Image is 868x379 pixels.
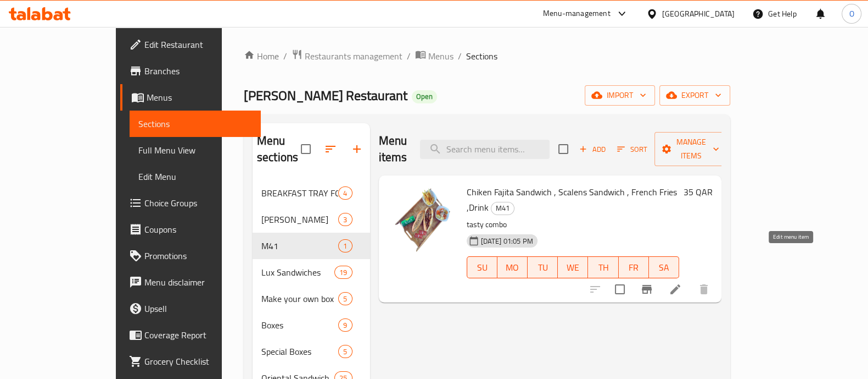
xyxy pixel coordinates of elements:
[130,111,261,137] a: Sections
[477,236,537,246] span: [DATE] 01:05 PM
[244,83,407,108] span: [PERSON_NAME] Restaurant
[497,256,528,278] button: MO
[653,260,675,276] span: SA
[593,89,646,102] span: import
[562,260,584,276] span: WE
[467,256,497,278] button: SU
[558,256,588,278] button: WE
[120,269,261,295] a: Menu disclaimer
[415,49,453,63] a: Menus
[412,92,437,101] span: Open
[120,295,261,322] a: Upsell
[292,49,402,63] a: Restaurants management
[335,267,351,278] span: 19
[138,144,252,157] span: Full Menu View
[253,233,370,259] div: M411
[472,260,493,276] span: SU
[412,90,437,103] div: Open
[147,91,252,104] span: Menus
[619,256,649,278] button: FR
[467,218,680,232] p: tasty combo
[668,89,721,102] span: export
[144,355,252,368] span: Grocery Checklist
[578,143,607,156] span: Add
[334,266,352,279] div: items
[261,292,338,305] span: Make your own box
[294,138,317,161] span: Select all sections
[120,348,261,375] a: Grocery Checklist
[261,239,338,252] span: M41
[130,137,261,163] a: Full Menu View
[144,196,252,210] span: Choice Groups
[388,184,458,255] img: Chiken Fajita Sandwich , Scalens Sandwich , French Fries ,Drink
[588,256,618,278] button: TH
[144,302,252,315] span: Upsell
[662,8,735,20] div: [GEOGRAPHIC_DATA]
[502,260,523,276] span: MO
[659,85,730,106] button: export
[338,292,352,305] div: items
[130,163,261,190] a: Edit Menu
[691,276,717,303] button: delete
[543,7,611,20] div: Menu-management
[552,138,575,161] span: Select section
[253,259,370,285] div: Lux Sandwiches19
[144,64,252,78] span: Branches
[339,294,351,304] span: 5
[608,278,631,301] span: Select to update
[339,241,351,251] span: 1
[339,215,351,225] span: 3
[120,190,261,216] a: Choice Groups
[338,318,352,332] div: items
[338,345,352,358] div: items
[261,318,338,332] span: Boxes
[120,84,261,111] a: Menus
[244,50,279,63] a: Home
[339,320,351,331] span: 9
[261,213,338,226] div: COMBO ALFLAH
[585,85,655,106] button: import
[614,141,650,158] button: Sort
[253,180,370,206] div: BREAKFAST TRAY FOR ONE PERSON4
[338,239,352,252] div: items
[458,50,462,63] li: /
[253,312,370,338] div: Boxes9
[532,260,553,276] span: TU
[120,31,261,58] a: Edit Restaurant
[305,50,402,63] span: Restaurants management
[610,141,654,158] span: Sort items
[253,285,370,312] div: Make your own box5
[663,135,719,163] span: Manage items
[120,216,261,243] a: Coupons
[244,49,730,63] nav: breadcrumb
[338,213,352,226] div: items
[575,141,610,158] button: Add
[261,266,334,279] span: Lux Sandwiches
[261,186,338,200] span: BREAKFAST TRAY FOR ONE PERSON
[261,213,338,226] span: [PERSON_NAME]
[339,188,351,199] span: 4
[428,50,453,63] span: Menus
[407,50,411,63] li: /
[617,143,647,156] span: Sort
[261,345,338,358] span: Special Boxes
[120,58,261,84] a: Branches
[317,136,344,162] span: Sort sections
[144,249,252,262] span: Promotions
[253,338,370,365] div: Special Boxes5
[491,202,514,215] span: M41
[528,256,558,278] button: TU
[649,256,679,278] button: SA
[623,260,645,276] span: FR
[491,202,514,215] div: M41
[467,184,677,216] span: Chiken Fajita Sandwich , Scalens Sandwich , French Fries ,Drink
[466,50,497,63] span: Sections
[138,170,252,183] span: Edit Menu
[144,38,252,51] span: Edit Restaurant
